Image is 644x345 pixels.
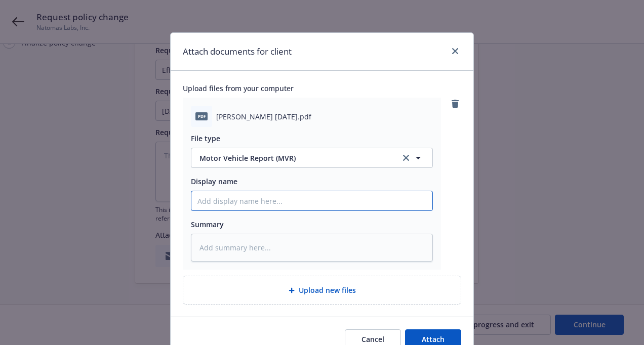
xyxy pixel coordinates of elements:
[191,220,224,229] span: Summary
[191,134,220,143] span: File type
[191,191,432,210] input: Add display name here...
[361,334,384,344] span: Cancel
[299,285,356,295] span: Upload new files
[183,45,292,58] h1: Attach documents for client
[422,334,445,344] span: Attach
[183,83,461,94] span: Upload files from your computer
[199,153,391,163] span: Motor Vehicle Report (MVR)
[183,276,461,305] div: Upload new files
[449,98,461,110] a: remove
[400,152,412,164] a: clear selection
[191,177,237,186] span: Display name
[449,45,461,57] a: close
[216,111,311,122] span: [PERSON_NAME] [DATE].pdf
[191,148,433,168] button: Motor Vehicle Report (MVR)clear selection
[195,112,208,120] span: pdf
